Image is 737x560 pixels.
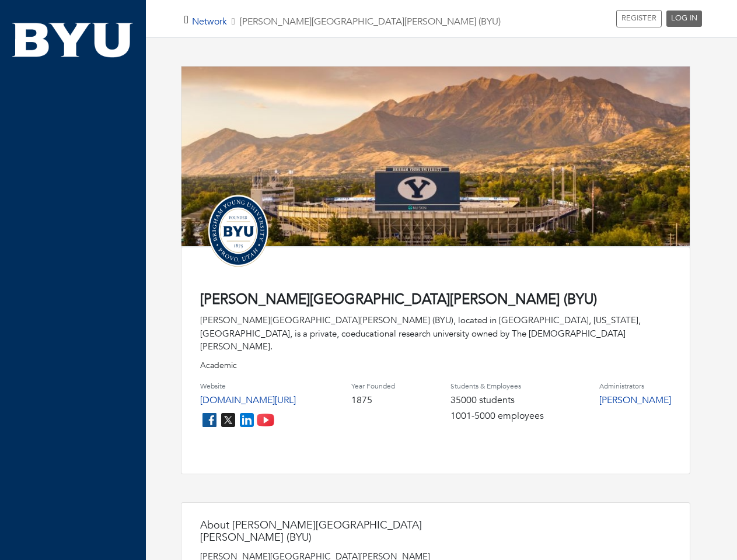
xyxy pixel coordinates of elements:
img: youtube_icon-fc3c61c8c22f3cdcae68f2f17984f5f016928f0ca0694dd5da90beefb88aa45e.png [256,411,275,429]
img: lavell-edwards-stadium.jpg [181,66,690,257]
a: [DOMAIN_NAME][URL] [200,394,296,407]
a: LOG IN [666,10,702,27]
h4: About [PERSON_NAME][GEOGRAPHIC_DATA][PERSON_NAME] (BYU) [200,519,434,544]
a: REGISTER [616,10,662,27]
h4: 35000 students [450,395,544,406]
img: twitter_icon-7d0bafdc4ccc1285aa2013833b377ca91d92330db209b8298ca96278571368c9.png [219,411,237,429]
h4: 1875 [351,395,395,406]
a: Network [192,15,227,28]
h4: Year Founded [351,382,395,390]
h4: 1001-5000 employees [450,411,544,422]
div: [PERSON_NAME][GEOGRAPHIC_DATA][PERSON_NAME] (BYU), located in [GEOGRAPHIC_DATA], [US_STATE], [GEO... [200,314,671,353]
h4: Administrators [599,382,671,390]
h4: Students & Employees [450,382,544,390]
h5: [PERSON_NAME][GEOGRAPHIC_DATA][PERSON_NAME] (BYU) [192,16,501,27]
a: [PERSON_NAME] [599,394,671,407]
img: BYU.png [12,20,134,60]
img: Untitled-design-3.png [200,192,276,268]
img: linkedin_icon-84db3ca265f4ac0988026744a78baded5d6ee8239146f80404fb69c9eee6e8e7.png [237,411,256,429]
img: facebook_icon-256f8dfc8812ddc1b8eade64b8eafd8a868ed32f90a8d2bb44f507e1979dbc24.png [200,411,219,429]
h4: Website [200,382,296,390]
h4: [PERSON_NAME][GEOGRAPHIC_DATA][PERSON_NAME] (BYU) [200,292,671,309]
p: Academic [200,359,671,372]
